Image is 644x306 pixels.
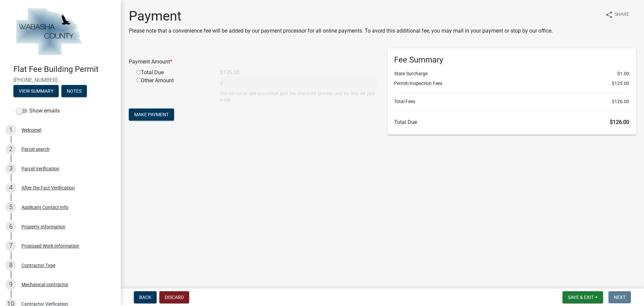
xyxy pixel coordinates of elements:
p: Please note that a convenience fee will be added by our payment processor for all online payments... [129,27,553,35]
button: View Summary [13,85,59,97]
div: Parcel Verification [21,166,59,171]
button: Discard [159,291,189,303]
div: Total Due [131,69,215,77]
div: Payment Amount [124,58,382,66]
span: $126.00 [610,119,629,125]
wm-modal-confirm: Summary [13,89,59,94]
button: Back [134,291,157,303]
div: 9 [5,279,16,290]
span: $125.00 [612,80,629,87]
h6: Fee Summary [394,55,629,65]
wm-modal-confirm: Notes [61,89,87,94]
div: Welcome! [21,128,42,132]
div: Contractor Type [21,263,55,268]
li: State Surcharge [394,70,629,77]
div: 1 [5,125,16,135]
div: Mechanical contractor [21,282,68,287]
span: Back [139,295,151,300]
button: Next [608,291,631,303]
button: shareShare [600,8,635,21]
div: After the Fact Verification [21,185,75,190]
div: Other Amount [131,77,215,103]
span: [PHONE_NUMBER] [13,77,107,83]
button: Make Payment [129,108,174,121]
div: 4 [5,182,16,193]
span: Share [614,11,629,19]
label: Show emails [16,107,60,115]
div: 6 [5,221,16,232]
div: Property Information [21,224,65,229]
div: Parcel search [21,147,50,151]
li: Permit/Inspection Fees [394,80,629,87]
span: $1.00 [617,70,629,77]
div: Proposed Work Information [21,244,79,248]
div: 5 [5,202,16,213]
h6: Total Due [394,119,629,125]
div: Applicant Contact Info [21,205,68,210]
span: Save & Exit [568,295,594,300]
h4: Flat Fee Building Permit [13,64,115,74]
span: Make Payment [134,112,169,117]
li: Total Fees [394,98,629,105]
span: $126.00 [612,98,629,105]
div: 3 [5,163,16,174]
h1: Payment [129,8,553,24]
div: 8 [5,260,16,271]
span: Next [614,295,626,300]
div: 7 [5,241,16,251]
div: 2 [5,144,16,155]
button: Save & Exit [562,291,603,303]
button: Notes [61,85,87,97]
img: Wabasha County, Minnesota [13,7,85,57]
i: share [605,11,613,19]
